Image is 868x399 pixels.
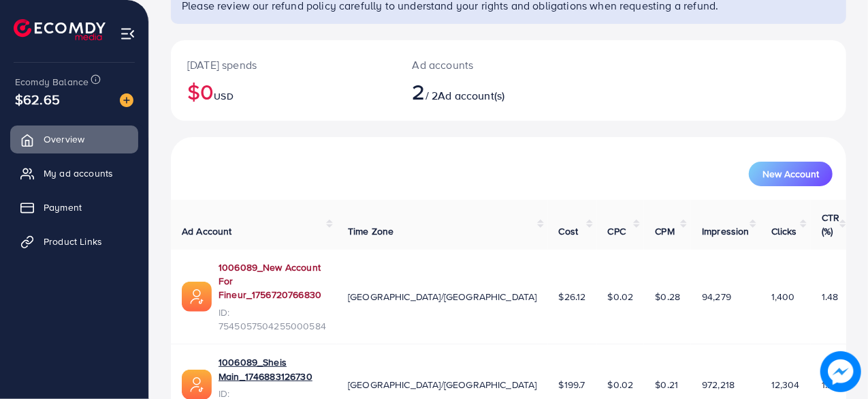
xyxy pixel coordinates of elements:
[10,125,138,153] a: Overview
[15,75,89,89] span: Ecomdy Balance
[120,26,135,42] img: menu
[219,355,326,383] a: 1006089_Sheis Main_1746883126730
[702,290,731,304] span: 94,279
[10,160,138,187] a: My ad accounts
[413,76,425,107] span: 2
[702,378,735,391] span: 972,218
[348,224,393,238] span: Time Zone
[14,19,106,40] img: logo
[10,228,138,255] a: Product Links
[187,57,380,73] p: [DATE] spends
[438,88,504,103] span: Ad account(s)
[749,162,833,186] button: New Account
[10,194,138,221] a: Payment
[413,78,549,104] h2: / 2
[771,224,797,238] span: Clicks
[822,290,839,304] span: 1.48
[820,351,861,392] img: image
[348,290,537,304] span: [GEOGRAPHIC_DATA]/[GEOGRAPHIC_DATA]
[822,211,839,238] span: CTR (%)
[702,224,750,238] span: Impression
[655,378,678,391] span: $0.21
[44,166,113,180] span: My ad accounts
[44,132,84,146] span: Overview
[44,235,102,248] span: Product Links
[44,201,82,214] span: Payment
[608,224,626,238] span: CPC
[214,89,233,103] span: USD
[655,290,680,304] span: $0.28
[655,224,674,238] span: CPM
[219,306,326,334] span: ID: 7545057504255000584
[608,290,634,304] span: $0.02
[608,378,634,391] span: $0.02
[182,224,232,238] span: Ad Account
[120,93,133,107] img: image
[771,378,800,391] span: 12,304
[559,290,586,304] span: $26.12
[413,57,549,73] p: Ad accounts
[559,378,585,391] span: $199.7
[762,169,819,179] span: New Account
[182,282,212,312] img: ic-ads-acc.e4c84228.svg
[27,77,47,122] span: $62.65
[348,378,537,391] span: [GEOGRAPHIC_DATA]/[GEOGRAPHIC_DATA]
[559,224,579,238] span: Cost
[187,78,380,104] h2: $0
[219,261,326,302] a: 1006089_New Account For Fineur_1756720766830
[771,290,795,304] span: 1,400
